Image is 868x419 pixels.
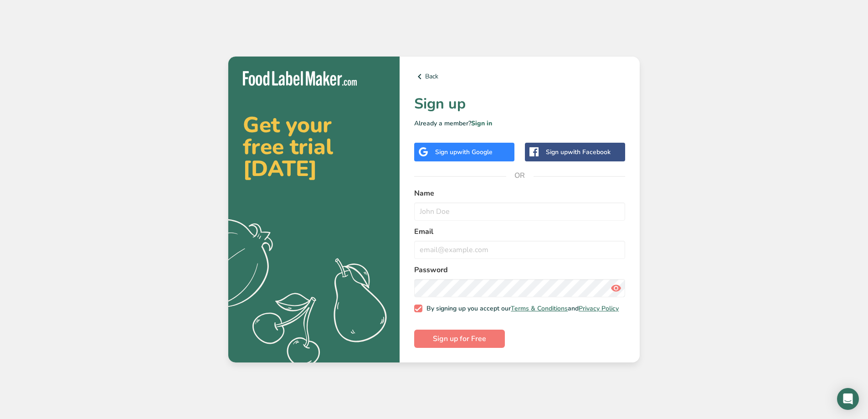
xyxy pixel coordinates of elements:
label: Email [414,226,625,237]
div: Sign up [546,147,611,157]
a: Terms & Conditions [511,304,568,313]
span: with Facebook [568,148,611,156]
input: John Doe [414,202,625,221]
p: Already a member? [414,119,625,128]
input: email@example.com [414,241,625,259]
h2: Get your free trial [DATE] [243,114,385,180]
button: Sign up for Free [414,330,505,348]
span: By signing up you accept our and [422,305,619,313]
span: OR [506,162,534,189]
h1: Sign up [414,93,625,115]
a: Back [414,71,625,82]
img: Food Label Maker [243,71,357,86]
label: Name [414,188,625,199]
div: Open Intercom Messenger [837,388,859,410]
div: Sign up [435,147,493,157]
span: Sign up for Free [433,333,486,344]
a: Privacy Policy [579,304,619,313]
label: Password [414,264,625,275]
a: Sign in [471,119,492,128]
span: with Google [457,148,493,156]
